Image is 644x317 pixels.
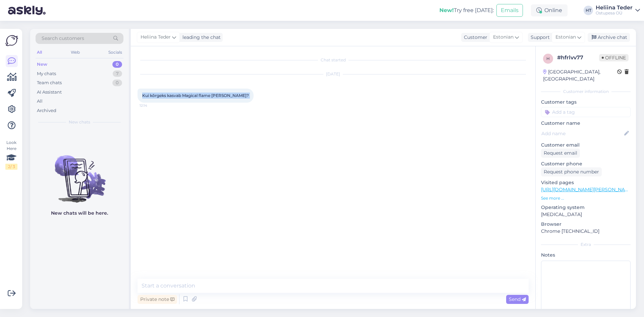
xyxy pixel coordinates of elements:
p: Browser [541,221,631,228]
div: My chats [37,70,56,77]
img: No chats [30,143,129,204]
div: All [36,48,43,57]
div: Web [69,48,81,57]
b: New! [439,7,454,13]
div: Chat started [138,57,529,63]
div: Online [531,4,568,16]
div: 7 [113,70,122,77]
div: Extra [541,242,631,248]
div: Customer [461,34,487,41]
div: Look Here [5,140,17,170]
input: Add a tag [541,107,631,117]
span: Kui kõrgeks kasvab Magical flame [PERSON_NAME]? [142,93,249,98]
p: Operating system [541,204,631,211]
div: New [37,61,47,68]
p: See more ... [541,195,631,201]
span: Send [509,296,526,302]
div: Archived [37,107,56,114]
div: Private note [138,295,177,304]
span: Heliina Teder [141,34,171,41]
input: Add name [541,130,623,137]
span: Estonian [493,34,514,41]
div: Customer information [541,89,631,95]
div: All [37,98,43,105]
img: Askly Logo [5,34,18,47]
span: 12:14 [140,103,165,108]
p: Customer phone [541,160,631,167]
a: [URL][DOMAIN_NAME][PERSON_NAME] [541,187,634,193]
div: 0 [112,80,122,86]
div: AI Assistant [37,89,62,96]
div: [DATE] [138,71,529,77]
span: Search customers [42,35,84,42]
div: Request phone number [541,167,602,176]
button: Emails [496,4,523,17]
span: h [546,56,550,61]
div: Team chats [37,80,62,86]
span: Offline [599,54,629,61]
div: [GEOGRAPHIC_DATA], [GEOGRAPHIC_DATA] [543,68,617,83]
div: 0 [112,61,122,68]
p: Visited pages [541,179,631,186]
div: Request email [541,149,580,158]
p: Customer name [541,120,631,127]
div: Support [528,34,550,41]
span: Estonian [555,34,576,41]
p: Customer tags [541,99,631,106]
span: New chats [69,119,90,125]
div: Try free [DATE]: [439,6,494,14]
a: Heliina TederOstupesa OÜ [596,5,640,16]
p: Customer email [541,142,631,149]
p: New chats will be here. [51,210,108,217]
div: Heliina Teder [596,5,633,10]
div: # hfrlvv77 [557,54,599,62]
div: Socials [107,48,123,57]
p: [MEDICAL_DATA] [541,211,631,218]
div: HT [584,6,593,15]
p: Notes [541,252,631,259]
div: Ostupesa OÜ [596,10,633,16]
p: Chrome [TECHNICAL_ID] [541,228,631,235]
div: Archive chat [588,33,630,42]
div: 2 / 3 [5,164,17,170]
div: leading the chat [180,34,221,41]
